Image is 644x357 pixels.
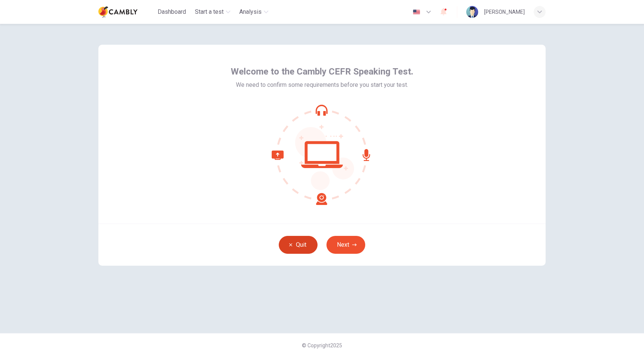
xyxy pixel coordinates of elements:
[484,7,525,16] div: [PERSON_NAME]
[326,236,365,254] button: Next
[279,236,318,254] button: Quit
[239,7,262,16] span: Analysis
[192,5,233,19] button: Start a test
[236,80,408,89] span: We need to confirm some requirements before you start your test.
[98,4,138,19] img: Cambly logo
[155,5,189,19] button: Dashboard
[466,6,478,18] img: Profile picture
[231,66,413,78] span: Welcome to the Cambly CEFR Speaking Test.
[98,4,155,19] a: Cambly logo
[302,342,342,348] span: © Copyright 2025
[195,7,224,16] span: Start a test
[236,5,271,19] button: Analysis
[158,7,186,16] span: Dashboard
[412,9,421,15] img: en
